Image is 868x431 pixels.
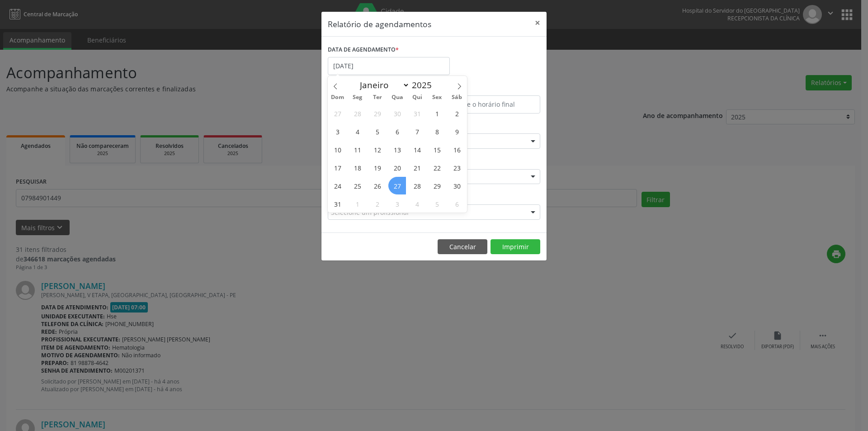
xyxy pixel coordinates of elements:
span: Dom [328,95,348,100]
span: Agosto 29, 2025 [428,177,446,194]
span: Agosto 14, 2025 [408,141,426,158]
span: Julho 31, 2025 [408,104,426,122]
button: Imprimir [491,239,540,255]
span: Seg [348,95,368,100]
span: Agosto 27, 2025 [388,177,406,194]
span: Agosto 22, 2025 [428,159,446,176]
span: Agosto 21, 2025 [408,159,426,176]
button: Close [528,12,547,34]
span: Agosto 26, 2025 [368,177,386,194]
span: Sex [427,95,447,100]
span: Selecione um profissional [331,208,409,217]
span: Agosto 20, 2025 [388,159,406,176]
span: Agosto 23, 2025 [448,159,466,176]
label: DATA DE AGENDAMENTO [328,43,399,57]
span: Sáb [447,95,467,100]
span: Agosto 13, 2025 [388,141,406,158]
span: Ter [368,95,387,100]
span: Agosto 10, 2025 [329,141,346,158]
span: Agosto 2, 2025 [448,104,466,122]
h5: Relatório de agendamentos [328,18,431,30]
span: Julho 27, 2025 [329,104,346,122]
span: Setembro 6, 2025 [448,195,466,213]
select: Month [355,79,410,91]
span: Agosto 18, 2025 [349,159,366,176]
span: Agosto 11, 2025 [349,141,366,158]
input: Selecione uma data ou intervalo [328,57,450,75]
span: Agosto 9, 2025 [448,123,466,140]
span: Julho 30, 2025 [388,104,406,122]
span: Agosto 8, 2025 [428,123,446,140]
span: Agosto 15, 2025 [428,141,446,158]
span: Agosto 25, 2025 [349,177,366,194]
span: Agosto 28, 2025 [408,177,426,194]
span: Julho 29, 2025 [368,104,386,122]
span: Agosto 30, 2025 [448,177,466,194]
span: Agosto 3, 2025 [329,123,346,140]
span: Agosto 1, 2025 [428,104,446,122]
span: Qua [387,95,407,100]
span: Agosto 16, 2025 [448,141,466,158]
span: Agosto 12, 2025 [368,141,386,158]
span: Setembro 3, 2025 [388,195,406,213]
input: Year [410,79,439,91]
span: Qui [407,95,427,100]
span: Agosto 31, 2025 [329,195,346,213]
span: Agosto 19, 2025 [368,159,386,176]
span: Agosto 17, 2025 [329,159,346,176]
span: Setembro 4, 2025 [408,195,426,213]
button: Cancelar [438,239,487,255]
input: Selecione o horário final [436,95,540,114]
span: Agosto 4, 2025 [349,123,366,140]
span: Setembro 2, 2025 [368,195,386,213]
span: Agosto 24, 2025 [329,177,346,194]
span: Agosto 5, 2025 [368,123,386,140]
span: Agosto 6, 2025 [388,123,406,140]
span: Agosto 7, 2025 [408,123,426,140]
span: Julho 28, 2025 [349,104,366,122]
label: ATÉ [436,81,540,95]
span: Setembro 1, 2025 [349,195,366,213]
span: Setembro 5, 2025 [428,195,446,213]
